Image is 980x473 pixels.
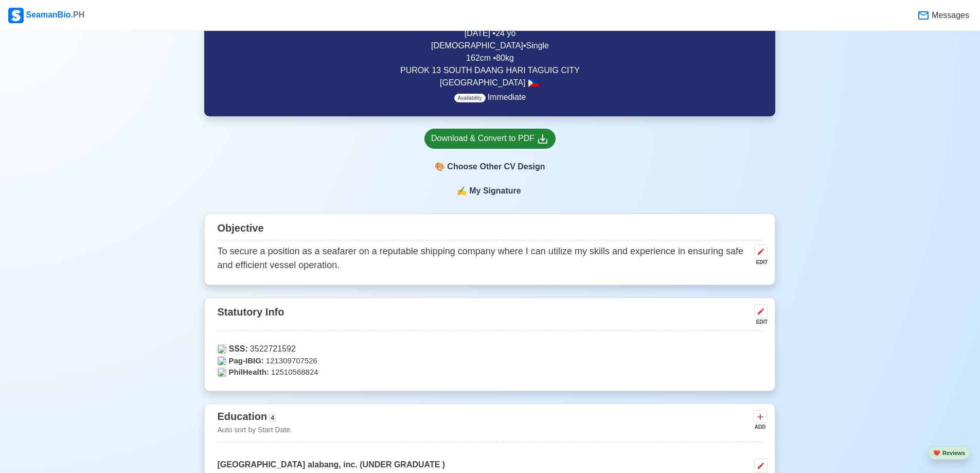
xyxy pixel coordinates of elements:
p: [DATE] • 24 yo [217,27,762,40]
p: 3522721592 [217,343,762,355]
p: PUROK 13 SOUTH DAANG HARI TAGUIG CITY [217,64,762,77]
p: [GEOGRAPHIC_DATA] [217,77,762,89]
p: Immediate [454,91,526,103]
span: PhilHealth: [228,366,269,378]
span: Availability [454,94,486,102]
img: Logo [8,8,24,23]
span: SSS: [228,343,247,355]
span: My Signature [467,185,523,197]
div: EDIT [750,258,768,266]
p: 162 cm • 80 kg [217,52,762,64]
span: .PH [71,10,85,19]
div: Download & Convert to PDF [431,132,549,145]
p: 12510568824 [217,366,762,378]
div: Choose Other CV Design [424,157,556,177]
div: Objective [217,218,762,240]
div: EDIT [750,318,768,326]
span: Messages [930,9,969,22]
span: 🇵🇭 [528,78,540,88]
button: heartReviews [929,446,970,460]
span: 4 [269,414,276,422]
div: Statutory Info [217,302,762,330]
p: 121309707526 [217,355,762,367]
div: ADD [753,423,765,431]
span: heart [933,450,940,456]
div: SeamanBio [8,8,84,23]
span: Pag-IBIG: [228,355,263,367]
a: Download & Convert to PDF [424,129,556,149]
span: sign [457,185,467,197]
span: paint [435,161,445,173]
span: Education [217,411,267,422]
p: To secure a position as a seafarer on a reputable shipping company where I can utilize my skills ... [217,244,750,272]
p: [DEMOGRAPHIC_DATA] • Single [217,40,762,52]
p: Auto sort by Start Date. [217,425,292,435]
